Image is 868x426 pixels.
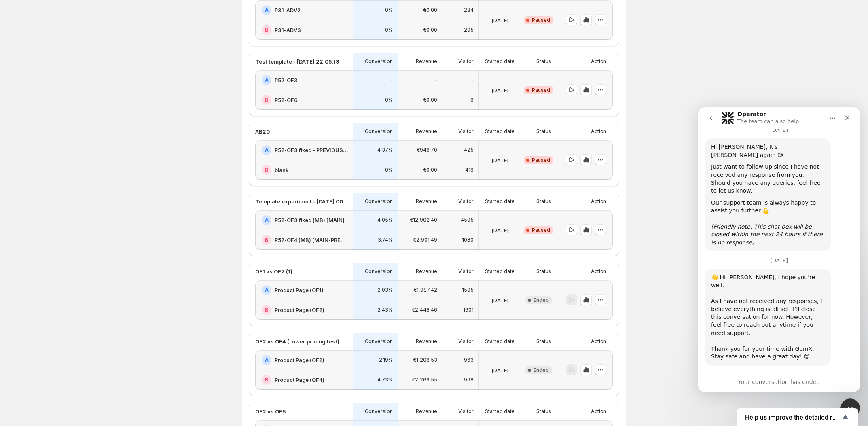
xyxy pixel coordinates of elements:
p: Revenue [416,58,437,65]
p: Revenue [416,338,437,345]
h2: A [265,147,269,153]
h2: B [265,237,268,243]
p: Conversion [365,338,393,345]
p: [DATE] [491,366,508,374]
p: €1,208.53 [413,357,437,363]
p: Visitor [458,128,474,135]
p: Visitor [458,58,474,65]
h2: P52-OF6 [275,96,298,104]
p: 4595 [461,217,474,223]
p: Action [591,58,606,65]
p: Status [536,338,551,345]
p: Visitor [458,338,474,345]
p: Action [591,338,606,345]
p: €0.00 [423,167,437,173]
span: Paused [532,17,550,23]
p: Started date [485,58,515,65]
iframe: Intercom live chat [840,398,860,418]
p: Conversion [365,58,393,65]
p: 418 [465,167,474,173]
p: Status [536,58,551,65]
iframe: Intercom live chat [698,107,860,392]
p: 1080 [462,237,474,243]
p: Started date [485,268,515,275]
span: Paused [532,157,550,163]
h2: P31-ADV3 [275,26,301,34]
p: 2.03% [377,287,393,293]
span: Ended [534,297,549,303]
h2: P52-OF3 [275,76,298,84]
p: - [471,77,474,83]
p: Action [591,128,606,135]
h2: A [265,77,269,83]
p: Started date [485,408,515,415]
p: [DATE] [491,16,508,24]
p: Status [536,128,551,135]
p: €2,901.49 [413,237,437,243]
p: 1601 [463,307,474,313]
p: 295 [464,27,474,33]
p: Conversion [365,198,393,205]
h2: A [265,287,269,293]
p: Status [536,408,551,415]
p: [DATE] [491,156,508,164]
p: OF2 vs OF5 [255,407,286,415]
h2: blank [275,166,288,174]
p: Revenue [416,198,437,205]
h2: B [265,377,268,383]
h2: B [265,27,268,33]
p: Action [591,268,606,275]
span: Paused [532,87,550,93]
p: 0% [385,97,393,103]
h2: A [265,217,269,223]
p: Revenue [416,128,437,135]
h2: P52-OF4 (MB) [MAIN-PREVIOUS-ILLEGAL] [275,236,348,244]
p: 425 [464,147,474,153]
h2: A [265,7,269,13]
h2: B [265,307,268,313]
span: Ended [534,367,549,373]
p: Conversion [365,268,393,275]
p: - [390,77,393,83]
p: Conversion [365,128,393,135]
h2: Product Page (OF4) [275,376,324,384]
p: [DATE] [491,296,508,304]
p: €948.70 [417,147,437,153]
span: Help us improve the detailed report for A/B campaigns [745,413,840,421]
h2: P52-OF3 fixed - PREVIOUSLY LIVE [275,146,348,154]
p: €0.00 [423,97,437,103]
p: Template experiment - [DATE] 00:46:47 [255,197,348,206]
p: Started date [485,338,515,345]
p: Visitor [458,268,474,275]
p: 0% [385,7,393,13]
p: Conversion [365,408,393,415]
p: Started date [485,128,515,135]
p: Action [591,198,606,205]
p: Visitor [458,198,474,205]
p: [DATE] [491,86,508,94]
h2: P31-ADV2 [275,6,301,14]
p: 2.19% [379,357,393,363]
button: Show survey - Help us improve the detailed report for A/B campaigns [745,412,850,422]
p: Status [536,268,551,275]
h2: Product Page (OF1) [275,286,324,294]
p: Revenue [416,408,437,415]
h2: Product Page (OF2) [275,306,324,314]
p: 4.37% [377,147,393,153]
p: 8 [470,97,474,103]
p: €1,987.42 [413,287,437,293]
p: 0% [385,167,393,173]
h2: B [265,97,268,103]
